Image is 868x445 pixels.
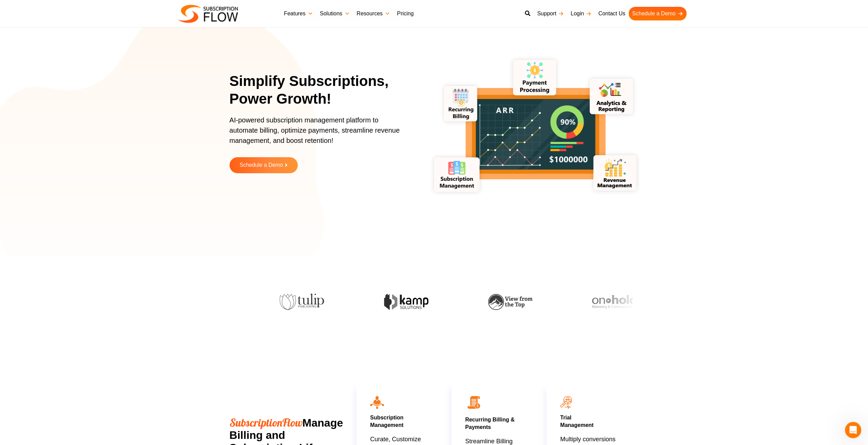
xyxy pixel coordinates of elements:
[281,7,317,20] a: Features
[465,417,515,430] a: Recurring Billing & Payments
[534,7,567,20] a: Support
[595,7,629,20] a: Contact Us
[487,294,531,310] img: view-from-the-top
[279,294,323,310] img: tulip-publishing
[560,415,593,428] a: TrialManagement
[567,7,595,20] a: Login
[239,162,283,168] span: Schedule a Demo
[383,294,427,310] img: kamp-solution
[394,7,417,20] a: Pricing
[178,5,238,23] img: Subscriptionflow
[317,7,353,20] a: Solutions
[230,157,298,173] a: Schedule a Demo
[230,72,415,108] h1: Simplify Subscriptions, Power Growth!
[370,415,403,428] a: Subscription Management
[629,7,686,20] a: Schedule a Demo
[353,7,393,20] a: Resources
[230,115,407,152] p: AI-powered subscription management platform to automate billing, optimize payments, streamline re...
[845,422,861,438] iframe: Intercom live chat
[465,394,482,411] img: 02
[230,416,303,429] span: SubscriptionFlow
[370,396,384,409] img: icon10
[560,396,572,409] img: icon11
